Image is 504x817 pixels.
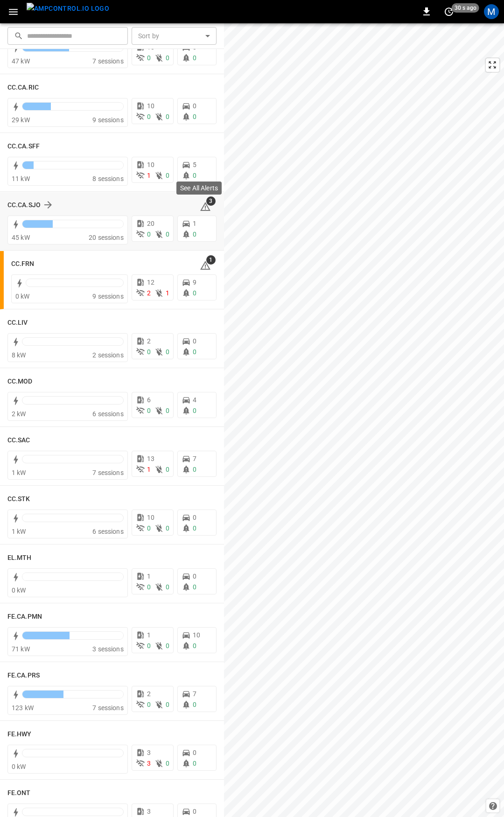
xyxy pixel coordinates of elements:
span: 0 [166,583,169,591]
span: 0 [193,642,196,649]
span: 0 kW [12,587,26,594]
span: 0 [193,113,196,120]
span: 1 [147,573,151,580]
span: 4 [193,396,196,404]
h6: FE.CA.PRS [7,670,40,681]
span: 0 [147,583,151,591]
span: 1 [147,466,151,473]
span: 0 [147,348,151,356]
span: 0 [147,642,151,649]
span: 2 [147,289,151,297]
span: 0 [166,466,169,473]
span: 0 [193,808,196,815]
span: 2 kW [12,410,26,418]
span: 7 [193,690,196,698]
span: 0 [193,524,196,532]
span: 1 kW [12,528,26,535]
span: 10 [147,102,154,110]
span: 0 [193,172,196,179]
span: 2 sessions [92,351,124,359]
span: 0 [193,583,196,591]
span: 12 [147,279,154,286]
span: 2 [147,690,151,698]
h6: EL.MTH [7,553,32,563]
span: 0 [193,573,196,580]
span: 0 [193,230,196,238]
span: 7 sessions [92,469,124,476]
span: 0 [166,348,169,356]
span: 6 sessions [92,528,124,535]
span: 0 [147,230,151,238]
span: 0 [193,289,196,297]
span: 0 [166,230,169,238]
h6: FE.HWY [7,729,32,740]
span: 0 [193,701,196,708]
span: 3 [147,808,151,815]
span: 0 [166,760,169,767]
span: 0 kW [15,293,30,300]
span: 6 sessions [92,410,124,418]
span: 0 [193,54,196,62]
span: 10 [147,161,154,168]
span: 0 [166,172,169,179]
span: 0 [166,524,169,532]
span: 0 [193,102,196,110]
span: 8 sessions [92,175,124,182]
h6: CC.SAC [7,435,30,446]
h6: FE.ONT [7,788,31,798]
h6: CC.CA.SJO [7,200,41,210]
span: 13 [147,455,154,462]
span: 123 kW [12,704,34,712]
span: 8 kW [12,351,26,359]
span: 0 [166,113,169,120]
span: 0 [166,701,169,708]
span: 1 kW [12,469,26,476]
span: 1 [147,172,151,179]
span: 1 [193,220,196,227]
h6: CC.FRN [11,259,35,269]
span: 0 [147,113,151,120]
button: set refresh interval [441,4,456,19]
span: 30 s ago [452,3,479,13]
h6: CC.MOD [7,377,33,387]
span: 7 sessions [92,704,124,712]
span: 3 [206,196,216,206]
h6: CC.LIV [7,318,28,328]
span: 0 kW [12,763,26,770]
span: 10 [147,514,154,521]
p: See All Alerts [180,183,218,193]
span: 9 [193,279,196,286]
span: 20 [147,220,154,227]
span: 9 sessions [92,116,124,124]
span: 0 [193,407,196,414]
canvas: Map [224,23,504,817]
span: 3 sessions [92,645,124,653]
img: ampcontrol.io logo [27,3,109,14]
span: 3 [147,760,151,767]
span: 10 [193,631,200,639]
span: 0 [193,466,196,473]
span: 11 kW [12,175,30,182]
span: 0 [193,514,196,521]
span: 0 [147,54,151,62]
span: 3 [147,749,151,756]
span: 5 [193,161,196,168]
span: 45 kW [12,234,30,241]
span: 1 [147,631,151,639]
span: 0 [193,749,196,756]
h6: FE.CA.PMN [7,612,42,622]
span: 71 kW [12,645,30,653]
span: 0 [193,760,196,767]
span: 0 [166,54,169,62]
span: 0 [193,348,196,356]
span: 1 [206,255,216,265]
span: 0 [147,524,151,532]
span: 0 [166,642,169,649]
h6: CC.CA.SFF [7,141,40,152]
span: 7 [193,455,196,462]
span: 20 sessions [89,234,124,241]
span: 6 [147,396,151,404]
span: 1 [166,289,169,297]
span: 0 [147,407,151,414]
div: profile-icon [484,4,499,19]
